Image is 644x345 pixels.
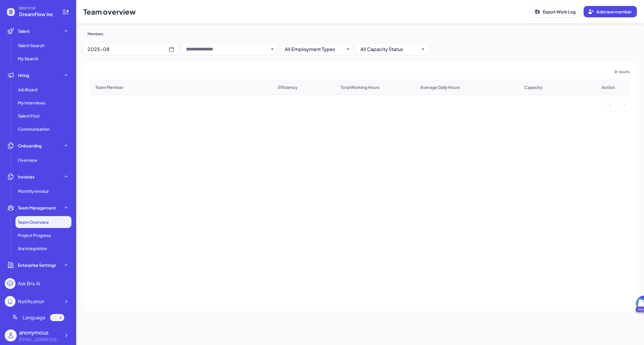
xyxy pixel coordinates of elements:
span: Talent [18,28,30,34]
div: 2025-08 [87,45,168,53]
span: Enterprise Settings [18,262,56,268]
li: Efficiency [256,84,320,90]
button: All Capacity Status [360,46,419,53]
span: Project Progress [18,232,51,238]
span: Talent Pool [18,113,39,119]
span: My Search [18,56,38,61]
span: BRIX FOR [19,6,55,11]
div: anonymous [19,328,61,336]
li: Team Member [95,84,256,90]
li: Total Working Hours [320,84,400,90]
span: Team Management [18,205,56,211]
li: Previous [605,100,616,111]
span: Monthly invoice [18,188,49,194]
li: Capacity [480,84,587,90]
span: Talent Search [18,42,44,48]
span: Onboarding [18,143,42,149]
img: user_logo.png [5,329,17,341]
button: All Employment Types [285,46,344,53]
button: Add new member [584,6,637,17]
span: results [618,69,630,75]
span: Invoices [18,174,35,180]
span: Hiring [18,72,29,78]
span: Communication [18,126,50,132]
li: Average Daily Hours [400,84,480,90]
span: Add new member [596,9,632,14]
p: Export Work Log [543,9,576,15]
div: Notification [18,298,44,305]
span: My Interviews [18,100,46,106]
div: simian@dreamflow.art [19,336,61,343]
span: Jira Integration [18,245,47,251]
span: 0 [615,69,617,75]
li: Action [587,84,630,90]
button: Export Work Log [529,6,581,17]
li: Next [618,100,630,111]
span: Language [23,314,46,321]
span: Team Overview [18,219,49,225]
div: Members [87,32,103,36]
span: Job Board [18,87,37,93]
span: DreamFlow Inc [19,11,55,18]
span: Overview [18,157,37,163]
div: Ask Brix AI [18,280,40,287]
